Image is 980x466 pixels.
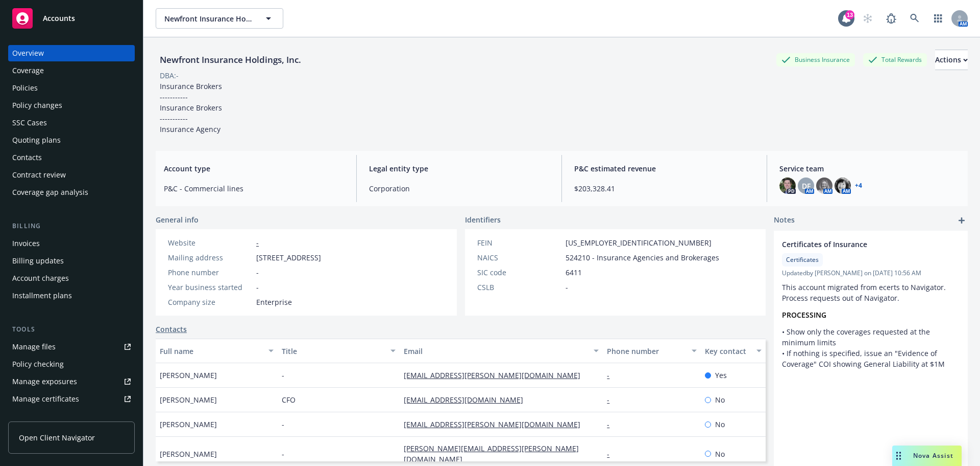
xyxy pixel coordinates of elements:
[12,391,79,407] div: Manage certificates
[607,395,618,405] a: -
[12,167,66,183] div: Contract review
[12,408,64,425] div: Manage claims
[835,177,851,194] img: photo
[774,231,968,378] div: Certificates of InsuranceCertificatesUpdatedby [PERSON_NAME] on [DATE] 10:56 AMThis account migra...
[477,237,561,248] div: FEIN
[935,50,968,70] div: Actions
[863,53,927,66] div: Total Rewards
[404,346,587,357] div: Email
[12,149,42,166] div: Contacts
[404,395,531,405] a: [EMAIL_ADDRESS][DOMAIN_NAME]
[256,282,259,293] span: -
[779,163,960,174] span: Service team
[715,370,727,381] span: Yes
[8,45,135,61] a: Overview
[607,346,685,357] div: Phone number
[160,370,217,381] span: [PERSON_NAME]
[782,326,960,369] p: • Show only the coverages requested at the minimum limits • If nothing is specified, issue an "Ev...
[12,97,62,114] div: Policy changes
[935,50,968,70] button: Actions
[8,235,135,252] a: Invoices
[8,324,135,335] div: Tools
[881,8,901,29] a: Report a Bug
[156,339,278,363] button: Full name
[160,394,217,405] span: [PERSON_NAME]
[12,356,64,372] div: Policy checking
[8,408,135,425] a: Manage claims
[8,115,135,131] a: SSC Cases
[12,80,38,96] div: Policies
[715,394,725,405] span: No
[168,267,252,278] div: Phone number
[913,451,953,460] span: Nova Assist
[8,253,135,269] a: Billing updates
[156,8,283,29] button: Newfront Insurance Holdings, Inc.
[404,370,589,380] a: [EMAIL_ADDRESS][PERSON_NAME][DOMAIN_NAME]
[603,339,700,363] button: Phone number
[12,62,44,79] div: Coverage
[12,235,40,252] div: Invoices
[8,270,135,286] a: Account charges
[12,270,69,286] div: Account charges
[8,391,135,407] a: Manage certificates
[156,324,187,335] a: Contacts
[256,297,292,307] span: Enterprise
[705,346,750,357] div: Key contact
[855,183,862,189] a: +4
[892,446,962,466] button: Nova Assist
[160,419,217,430] span: [PERSON_NAME]
[19,432,95,443] span: Open Client Navigator
[12,339,56,355] div: Manage files
[168,237,252,248] div: Website
[156,53,305,66] div: Newfront Insurance Holdings, Inc.
[857,8,878,29] a: Start snowing
[779,177,796,194] img: photo
[369,163,549,174] span: Legal entity type
[701,339,766,363] button: Key contact
[8,167,135,183] a: Contract review
[168,252,252,263] div: Mailing address
[12,253,64,269] div: Billing updates
[566,252,719,263] span: 524210 - Insurance Agencies and Brokerages
[774,214,795,227] span: Notes
[715,449,725,459] span: No
[12,373,77,390] div: Manage exposures
[802,181,811,191] span: DF
[715,419,725,430] span: No
[816,177,832,194] img: photo
[477,267,561,278] div: SIC code
[156,214,199,225] span: General info
[465,214,501,225] span: Identifiers
[12,132,61,148] div: Quoting plans
[164,13,253,24] span: Newfront Insurance Holdings, Inc.
[566,282,568,293] span: -
[8,132,135,148] a: Quoting plans
[8,339,135,355] a: Manage files
[160,81,224,134] span: Insurance Brokers ----------- Insurance Brokers ----------- Insurance Agency
[782,310,826,320] strong: PROCESSING
[400,339,603,363] button: Email
[782,282,960,303] p: This account migrated from ecerts to Navigator. Process requests out of Navigator.
[904,8,925,29] a: Search
[845,10,854,19] div: 13
[256,267,259,278] span: -
[164,183,344,194] span: P&C - Commercial lines
[928,8,948,29] a: Switch app
[168,282,252,293] div: Year business started
[256,252,321,263] span: [STREET_ADDRESS]
[8,356,135,372] a: Policy checking
[12,184,88,201] div: Coverage gap analysis
[8,373,135,390] a: Manage exposures
[8,4,135,33] a: Accounts
[566,237,712,248] span: [US_EMPLOYER_IDENTIFICATION_NUMBER]
[776,53,855,66] div: Business Insurance
[164,163,344,174] span: Account type
[160,449,217,459] span: [PERSON_NAME]
[160,346,262,357] div: Full name
[892,446,905,466] div: Drag to move
[12,115,47,131] div: SSC Cases
[278,339,400,363] button: Title
[574,163,754,174] span: P&C estimated revenue
[404,419,589,429] a: [EMAIL_ADDRESS][PERSON_NAME][DOMAIN_NAME]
